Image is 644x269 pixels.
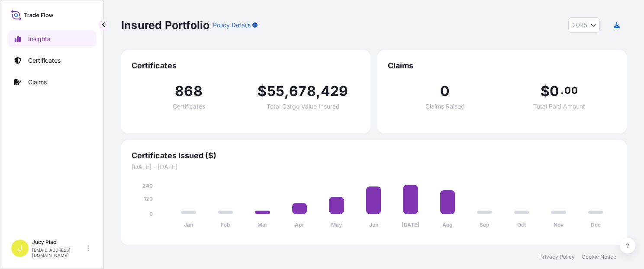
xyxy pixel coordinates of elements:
[480,221,489,228] tspan: Sep
[221,221,230,228] tspan: Feb
[142,183,153,189] tspan: 240
[440,84,450,98] span: 0
[32,247,86,258] p: [EMAIL_ADDRESS][DOMAIN_NAME]
[121,18,209,32] p: Insured Portfolio
[149,211,153,217] tspan: 0
[7,74,97,91] a: Claims
[560,87,563,94] span: .
[533,103,585,109] span: Total Paid Amount
[28,56,61,65] p: Certificates
[564,87,577,94] span: 00
[331,221,342,228] tspan: May
[258,84,267,98] span: $
[18,244,22,253] span: J
[28,78,47,86] p: Claims
[184,221,193,228] tspan: Jan
[7,52,97,69] a: Certificates
[369,221,378,228] tspan: Jun
[295,221,304,228] tspan: Apr
[28,35,50,43] p: Insights
[144,195,153,202] tspan: 120
[284,84,289,98] span: ,
[425,103,465,109] span: Claims Raised
[175,84,203,98] span: 868
[258,221,267,228] tspan: Mar
[388,61,616,71] span: Claims
[568,17,600,33] button: Year Selector
[316,84,321,98] span: ,
[321,84,348,98] span: 429
[572,21,587,29] span: 2025
[132,151,616,161] span: Certificates Issued ($)
[132,163,616,171] span: [DATE] - [DATE]
[554,221,564,228] tspan: Nov
[402,221,419,228] tspan: [DATE]
[173,103,205,109] span: Certificates
[267,103,340,109] span: Total Cargo Value Insured
[267,84,284,98] span: 55
[442,221,453,228] tspan: Aug
[517,221,526,228] tspan: Oct
[7,30,97,48] a: Insights
[289,84,316,98] span: 678
[550,84,559,98] span: 0
[132,61,360,71] span: Certificates
[582,253,616,260] a: Cookie Notice
[32,239,86,246] p: Jucy Piao
[591,221,601,228] tspan: Dec
[541,84,550,98] span: $
[213,21,251,29] p: Policy Details
[539,253,575,260] a: Privacy Policy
